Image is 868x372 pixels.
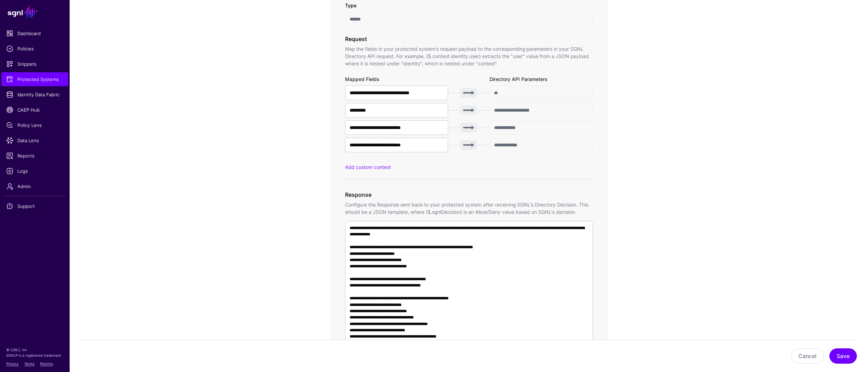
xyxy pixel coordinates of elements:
a: Data Lens [1,134,68,147]
span: Identity Data Fabric [6,91,63,98]
span: Admin [6,183,63,190]
span: Policies [6,45,63,52]
span: Reports [6,152,63,159]
a: Terms [24,362,34,366]
span: Protected Systems [6,76,63,83]
span: Policy Lens [6,122,63,129]
a: Admin [1,179,68,193]
span: Support [6,203,63,210]
span: Dashboard [6,30,63,37]
span: Logs [6,168,63,175]
a: CAEP Hub [1,103,68,117]
p: SGNL® is a registered trademark [6,353,63,358]
a: Logs [1,164,68,178]
button: Save [829,348,857,364]
a: Snippets [1,57,68,71]
h3: Response [345,191,593,199]
a: Identity Data Fabric [1,88,68,102]
p: © [URL], Inc [6,347,63,353]
p: Configure the Response sent back to your protected system after receiving SGNL's Directory Decisi... [345,201,593,216]
span: CAEP Hub [6,106,63,113]
a: Reports [1,149,68,163]
span: Data Lens [6,137,63,144]
label: Type [345,2,357,9]
a: Dashboard [1,26,68,40]
h3: Request [345,35,593,43]
label: Directory API Parameters [490,75,547,83]
a: Add custom context [345,164,391,170]
button: Cancel [791,348,824,364]
a: Policies [1,42,68,56]
p: Map the fields in your protected system's request payload to the corresponding paremeters in your... [345,45,593,67]
label: Mapped Fields [345,75,379,83]
span: Snippets [6,60,63,67]
a: Policy Lens [1,118,68,132]
a: Protected Systems [1,72,68,86]
a: Patents [40,362,53,366]
a: Privacy [6,362,19,366]
a: SGNL [4,4,65,19]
